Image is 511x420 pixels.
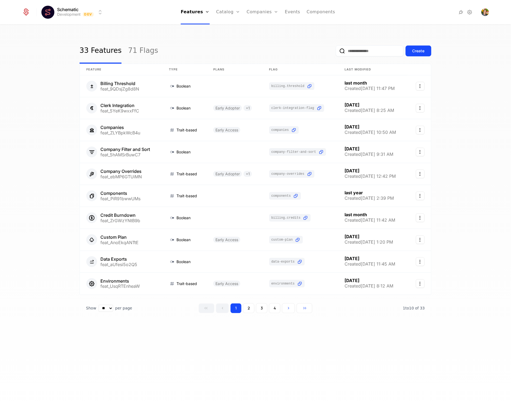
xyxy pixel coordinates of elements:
[416,104,425,112] button: Select action
[481,8,489,16] img: Ben Papillon
[115,306,132,311] span: per page
[416,82,425,91] button: Select action
[43,6,104,18] button: Select environment
[207,64,263,75] th: Plans
[57,12,81,17] div: Development
[83,12,94,17] span: Dev
[297,303,312,313] button: Go to last page
[41,6,54,19] img: Schematic
[263,64,338,75] th: Flag
[231,303,241,313] button: Go to page 1
[416,148,425,156] button: Select action
[86,306,96,311] span: Show
[416,214,425,222] button: Select action
[243,303,254,313] button: Go to page 2
[99,305,113,312] select: Select page size
[416,257,425,266] button: Select action
[416,235,425,244] button: Select action
[216,303,229,313] button: Go to previous page
[412,48,425,54] div: Create
[199,303,312,313] div: Page navigation
[162,64,207,75] th: Type
[128,38,158,64] a: 71 Flags
[80,303,431,313] div: Table pagination
[416,279,425,288] button: Select action
[416,126,425,134] button: Select action
[80,38,122,64] a: 33 Features
[403,306,420,311] span: 1 to 10 of
[466,9,473,15] a: Settings
[403,306,425,311] span: 33
[269,303,280,313] button: Go to page 4
[416,170,425,178] button: Select action
[282,303,295,313] button: Go to next page
[338,64,408,75] th: Last Modified
[57,7,78,12] span: Schematic
[199,303,214,313] button: Go to first page
[406,46,431,56] button: Create
[256,303,267,313] button: Go to page 3
[416,192,425,200] button: Select action
[80,64,162,75] th: Feature
[458,9,464,15] a: Integrations
[481,8,489,16] button: Open user button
